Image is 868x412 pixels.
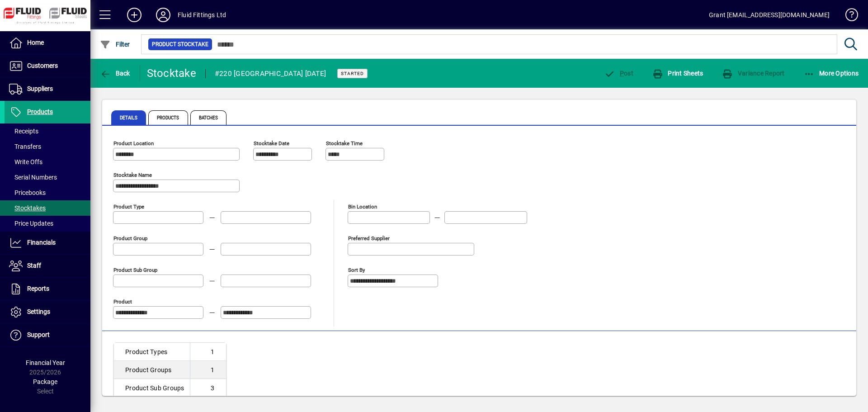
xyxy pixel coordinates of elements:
[149,7,178,23] button: Profile
[27,39,44,46] span: Home
[190,361,226,379] td: 1
[9,143,41,150] span: Transfers
[190,343,226,361] td: 1
[5,216,90,231] a: Price Updates
[9,220,53,227] span: Price Updates
[5,32,90,54] a: Home
[148,110,188,125] span: Products
[5,154,90,170] a: Write Offs
[348,235,390,242] mat-label: Preferred Supplier
[9,174,57,181] span: Serial Numbers
[33,378,57,385] span: Package
[98,65,132,81] button: Back
[5,170,90,185] a: Serial Numbers
[27,285,49,292] span: Reports
[804,70,859,77] span: More Options
[100,41,130,48] span: Filter
[27,85,53,92] span: Suppliers
[111,110,146,125] span: Details
[5,278,90,300] a: Reports
[114,361,190,379] td: Product Groups
[9,189,46,196] span: Pricebooks
[341,71,364,76] span: Started
[652,70,703,77] span: Print Sheets
[326,140,363,147] mat-label: Stocktake Time
[190,379,226,397] td: 3
[114,343,190,361] td: Product Types
[98,36,132,52] button: Filter
[215,66,326,81] div: #220 [GEOGRAPHIC_DATA] [DATE]
[839,2,857,31] a: Knowledge Base
[348,267,365,273] mat-label: Sort By
[5,139,90,154] a: Transfers
[147,66,196,81] div: Stocktake
[100,70,130,77] span: Back
[348,204,377,210] mat-label: Bin Location
[27,62,58,69] span: Customers
[152,40,208,49] span: Product Stocktake
[5,255,90,277] a: Staff
[113,172,152,178] mat-label: Stocktake Name
[27,108,53,115] span: Products
[5,123,90,139] a: Receipts
[27,239,56,246] span: Financials
[5,301,90,323] a: Settings
[113,204,144,210] mat-label: Product Type
[5,78,90,100] a: Suppliers
[5,200,90,216] a: Stocktakes
[114,379,190,397] td: Product Sub Groups
[113,298,132,305] mat-label: Product
[27,262,41,269] span: Staff
[802,65,861,81] button: More Options
[5,232,90,254] a: Financials
[90,65,140,81] app-page-header-button: Back
[9,128,38,135] span: Receipts
[9,158,42,166] span: Write Offs
[26,359,65,366] span: Financial Year
[190,110,227,125] span: Batches
[113,267,157,273] mat-label: Product Sub group
[709,8,830,22] div: Grant [EMAIL_ADDRESS][DOMAIN_NAME]
[5,55,90,77] a: Customers
[178,8,226,22] div: Fluid Fittings Ltd
[27,308,50,315] span: Settings
[5,324,90,346] a: Support
[254,140,289,147] mat-label: Stocktake Date
[120,7,149,23] button: Add
[113,235,147,242] mat-label: Product Group
[5,185,90,200] a: Pricebooks
[650,65,706,81] button: Print Sheets
[27,331,50,338] span: Support
[9,204,46,212] span: Stocktakes
[113,140,154,147] mat-label: Product Location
